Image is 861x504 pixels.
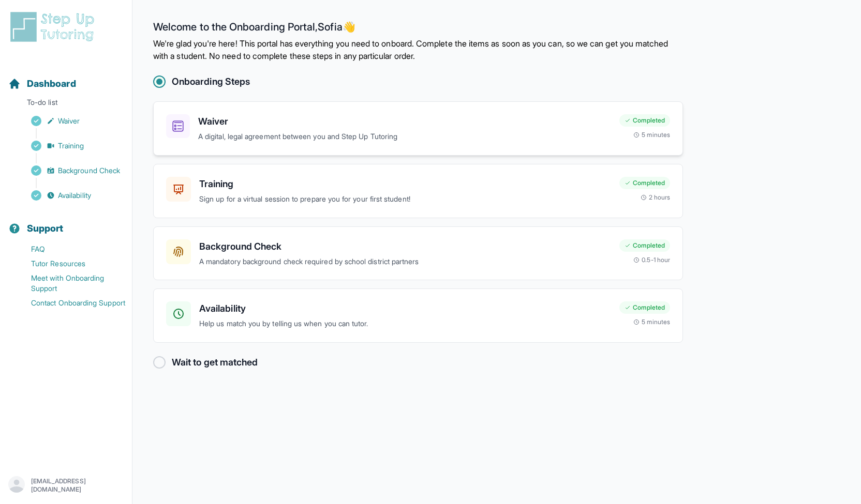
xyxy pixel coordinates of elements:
div: 5 minutes [633,131,670,139]
p: [EMAIL_ADDRESS][DOMAIN_NAME] [31,477,124,494]
a: Background CheckA mandatory background check required by school district partnersCompleted0.5-1 hour [153,226,683,281]
a: AvailabilityHelp us match you by telling us when you can tutor.Completed5 minutes [153,288,683,343]
div: 2 hours [641,193,671,202]
a: WaiverA digital, legal agreement between you and Step Up TutoringCompleted5 minutes [153,101,683,156]
a: Tutor Resources [8,256,132,271]
a: Training [8,139,132,153]
div: 5 minutes [633,318,670,326]
div: Completed [619,114,670,127]
span: Background Check [58,165,120,176]
button: Dashboard [4,60,128,95]
span: Waiver [58,116,80,126]
h2: Welcome to the Onboarding Portal, Sofia 👋 [153,21,683,37]
span: Availability [58,190,91,201]
p: We're glad you're here! This portal has everything you need to onboard. Complete the items as soo... [153,37,683,62]
div: 0.5-1 hour [633,256,670,264]
h2: Wait to get matched [172,355,258,370]
a: Waiver [8,114,132,128]
a: Availability [8,188,132,203]
div: Completed [619,301,670,314]
p: A digital, legal agreement between you and Step Up Tutoring [198,131,611,143]
button: Support [4,205,128,240]
img: logo [8,10,100,43]
span: Training [58,141,84,151]
a: TrainingSign up for a virtual session to prepare you for your first student!Completed2 hours [153,164,683,218]
a: Contact Onboarding Support [8,296,132,310]
h3: Availability [199,301,611,316]
p: To-do list [4,97,128,112]
h2: Onboarding Steps [172,74,250,89]
div: Completed [619,177,670,189]
p: A mandatory background check required by school district partners [199,256,611,268]
a: Background Check [8,163,132,178]
p: Sign up for a virtual session to prepare you for your first student! [199,193,611,205]
h3: Background Check [199,239,611,254]
span: Dashboard [27,77,76,91]
div: Completed [619,239,670,252]
span: Support [27,221,64,236]
a: FAQ [8,242,132,256]
a: Dashboard [8,77,76,91]
button: [EMAIL_ADDRESS][DOMAIN_NAME] [8,476,124,495]
a: Meet with Onboarding Support [8,271,132,296]
p: Help us match you by telling us when you can tutor. [199,318,611,330]
h3: Waiver [198,114,611,129]
h3: Training [199,177,611,191]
